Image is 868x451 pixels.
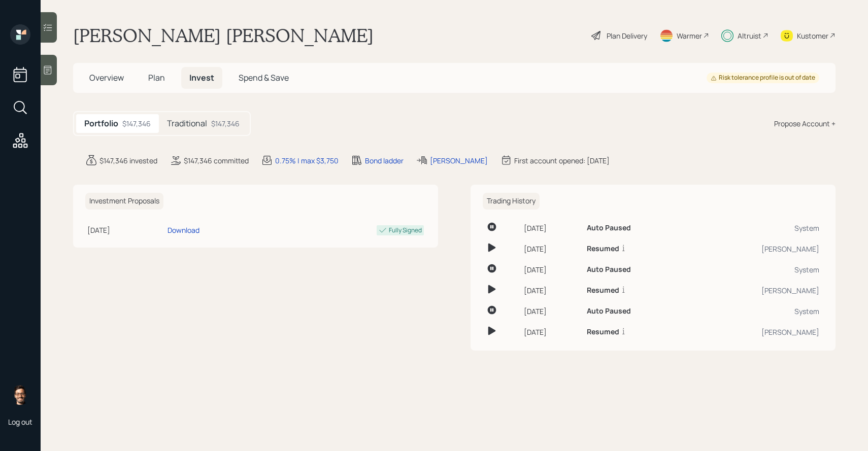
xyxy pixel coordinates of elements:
h1: [PERSON_NAME] [PERSON_NAME] [73,24,374,47]
div: [DATE] [524,264,579,275]
span: Invest [189,72,214,83]
div: [DATE] [524,223,579,233]
div: Warmer [677,30,702,41]
h6: Auto Paused [587,224,631,232]
div: $147,346 invested [99,155,157,166]
div: System [693,306,819,317]
h6: Auto Paused [587,265,631,274]
h6: Resumed [587,245,619,253]
div: First account opened: [DATE] [514,155,610,166]
div: 0.75% | max $3,750 [275,155,339,166]
h5: Traditional [167,119,207,128]
div: [DATE] [87,225,163,235]
div: System [693,264,819,275]
div: [DATE] [524,285,579,296]
h6: Trading History [483,193,540,210]
span: Overview [89,72,124,83]
div: Plan Delivery [607,30,647,41]
div: [DATE] [524,327,579,337]
h6: Resumed [587,328,619,336]
div: [PERSON_NAME] [693,244,819,254]
div: [PERSON_NAME] [693,285,819,296]
div: System [693,223,819,233]
div: Risk tolerance profile is out of date [711,74,815,82]
h6: Resumed [587,286,619,295]
div: $147,346 committed [184,155,249,166]
div: [PERSON_NAME] [693,327,819,337]
div: [DATE] [524,244,579,254]
div: Bond ladder [365,155,404,166]
h5: Portfolio [84,119,118,128]
h6: Investment Proposals [85,193,163,210]
div: $147,346 [211,118,240,129]
div: Propose Account + [774,118,836,129]
img: sami-boghos-headshot.png [10,385,30,405]
div: Kustomer [797,30,828,41]
div: Download [168,225,199,235]
span: Spend & Save [239,72,289,83]
div: [PERSON_NAME] [430,155,488,166]
div: Log out [8,417,32,427]
span: Plan [148,72,165,83]
div: $147,346 [122,118,151,129]
h6: Auto Paused [587,307,631,316]
div: [DATE] [524,306,579,317]
div: Altruist [738,30,761,41]
div: Fully Signed [389,226,422,235]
